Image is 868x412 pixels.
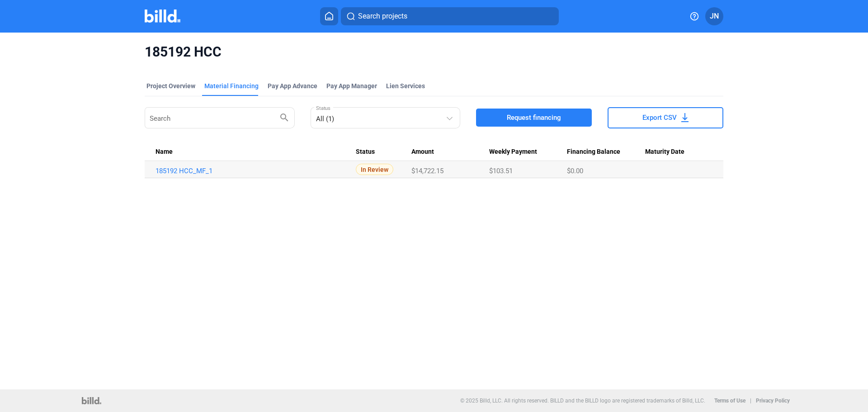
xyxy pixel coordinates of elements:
div: Pay App Advance [268,81,317,90]
span: Weekly Payment [489,148,537,156]
div: Amount [411,148,489,156]
span: $14,722.15 [411,167,443,175]
button: Request financing [476,109,592,127]
div: Weekly Payment [489,148,567,156]
div: Name [156,148,356,156]
span: In Review [356,164,393,175]
span: Search projects [358,11,407,22]
span: Maturity Date [645,148,684,156]
mat-icon: search [279,112,290,123]
span: Pay App Manager [326,81,377,90]
span: Status [356,148,375,156]
div: Project Overview [146,81,195,90]
img: Billd Company Logo [145,9,180,23]
span: Financing Balance [567,148,620,156]
p: | [750,398,751,404]
span: Export CSV [642,113,677,122]
span: $0.00 [567,167,583,175]
div: Lien Services [386,81,425,90]
div: Financing Balance [567,148,645,156]
div: Material Financing [204,81,259,90]
div: Maturity Date [645,148,712,156]
b: Terms of Use [714,398,745,404]
span: Amount [411,148,434,156]
a: 185192 HCC_MF_1 [156,167,356,175]
span: JN [710,11,719,22]
p: © 2025 Billd, LLC. All rights reserved. BILLD and the BILLD logo are registered trademarks of Bil... [460,398,705,404]
button: JN [705,7,723,25]
img: logo [82,397,101,404]
span: Name [156,148,173,156]
div: Status [356,148,412,156]
span: Request financing [507,113,561,122]
button: Search projects [341,7,559,25]
span: 185192 HCC [145,43,723,61]
mat-select-trigger: All (1) [316,115,334,123]
b: Privacy Policy [756,398,790,404]
button: Export CSV [608,107,723,128]
span: $103.51 [489,167,513,175]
